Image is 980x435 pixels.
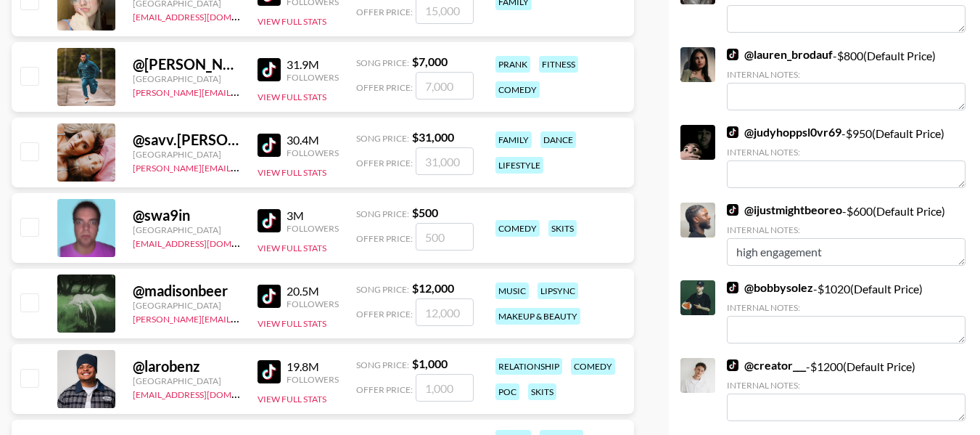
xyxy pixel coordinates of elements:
[133,73,240,84] div: [GEOGRAPHIC_DATA]
[133,160,347,174] a: [PERSON_NAME][EMAIL_ADDRESS][DOMAIN_NAME]
[727,125,841,139] a: @judyhoppsl0vr69
[356,57,409,68] span: Song Price:
[133,206,240,224] div: @ swa9in
[133,235,279,249] a: [EMAIL_ADDRESS][DOMAIN_NAME]
[412,206,438,219] strong: $ 500
[727,302,965,313] div: Internal Notes:
[258,360,281,383] img: TikTok
[133,9,279,23] a: [EMAIL_ADDRESS][DOMAIN_NAME]
[258,209,281,232] img: TikTok
[727,147,965,158] div: Internal Notes:
[727,47,833,62] a: @lauren_brodauf
[133,55,240,73] div: @ [PERSON_NAME].[PERSON_NAME]
[412,357,448,370] strong: $ 1,000
[416,72,474,99] input: 7,000
[495,81,540,98] div: comedy
[727,203,965,266] div: - $ 600 (Default Price)
[133,131,240,149] div: @ savv.[PERSON_NAME]
[258,243,326,253] button: View Full Stats
[356,384,413,395] span: Offer Price:
[727,358,965,421] div: - $ 1200 (Default Price)
[287,284,339,298] div: 20.5M
[539,56,578,73] div: fitness
[727,126,738,138] img: TikTok
[727,282,738,293] img: TikTok
[287,208,339,223] div: 3M
[495,131,532,148] div: family
[287,57,339,72] div: 31.9M
[258,318,326,329] button: View Full Stats
[495,383,519,400] div: poc
[495,220,540,237] div: comedy
[133,311,347,325] a: [PERSON_NAME][EMAIL_ADDRESS][DOMAIN_NAME]
[356,233,413,244] span: Offer Price:
[133,224,240,235] div: [GEOGRAPHIC_DATA]
[356,7,413,17] span: Offer Price:
[727,280,813,295] a: @bobbysolez
[356,133,409,144] span: Song Price:
[727,358,806,373] a: @creator___
[356,359,409,370] span: Song Price:
[727,238,965,266] textarea: high engagement
[412,54,448,68] strong: $ 7,000
[495,282,529,299] div: music
[287,72,339,83] div: Followers
[356,158,413,168] span: Offer Price:
[258,92,326,102] button: View Full Stats
[416,298,474,326] input: 12,000
[727,49,738,60] img: TikTok
[571,358,615,375] div: comedy
[287,359,339,374] div: 19.8M
[538,282,578,299] div: lipsync
[412,281,454,295] strong: $ 12,000
[495,358,562,375] div: relationship
[727,224,965,235] div: Internal Notes:
[133,375,240,386] div: [GEOGRAPHIC_DATA]
[528,383,556,400] div: skits
[412,130,454,144] strong: $ 31,000
[258,167,326,178] button: View Full Stats
[287,374,339,385] div: Followers
[356,309,413,320] span: Offer Price:
[495,308,580,325] div: makeup & beauty
[727,47,965,110] div: - $ 800 (Default Price)
[133,386,279,400] a: [EMAIL_ADDRESS][DOMAIN_NAME]
[356,82,413,93] span: Offer Price:
[727,203,842,217] a: @ijustmightbeoreo
[495,157,543,174] div: lifestyle
[540,131,576,148] div: dance
[287,298,339,309] div: Followers
[258,134,281,157] img: TikTok
[258,58,281,81] img: TikTok
[727,125,965,188] div: - $ 950 (Default Price)
[548,220,577,237] div: skits
[416,147,474,175] input: 31,000
[356,284,409,295] span: Song Price:
[727,380,965,391] div: Internal Notes:
[356,208,409,219] span: Song Price:
[133,300,240,311] div: [GEOGRAPHIC_DATA]
[258,285,281,308] img: TikTok
[416,223,474,251] input: 500
[727,359,738,371] img: TikTok
[258,394,326,404] button: View Full Stats
[287,223,339,234] div: Followers
[133,84,347,98] a: [PERSON_NAME][EMAIL_ADDRESS][DOMAIN_NAME]
[133,282,240,300] div: @ madisonbeer
[133,357,240,375] div: @ larobenz
[727,280,965,343] div: - $ 1020 (Default Price)
[258,16,326,27] button: View Full Stats
[133,149,240,160] div: [GEOGRAPHIC_DATA]
[416,374,474,402] input: 1,000
[495,56,530,73] div: prank
[287,133,339,147] div: 30.4M
[727,69,965,80] div: Internal Notes:
[287,147,339,158] div: Followers
[727,204,738,216] img: TikTok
